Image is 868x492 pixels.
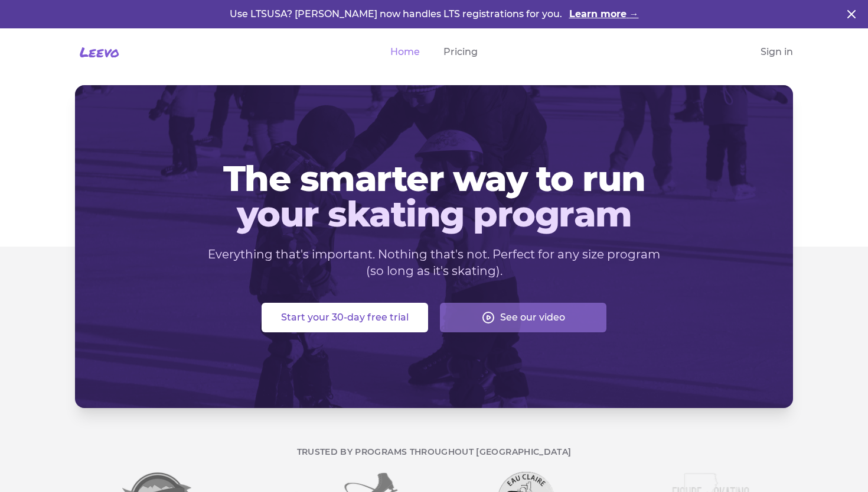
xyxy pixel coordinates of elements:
span: Use LTSUSA? [PERSON_NAME] now handles LTS registrations for you. [230,8,564,20]
a: Leevo [75,43,119,61]
span: your skating program [94,196,774,232]
p: Trusted by programs throughout [GEOGRAPHIC_DATA] [75,446,793,458]
a: Pricing [443,45,478,59]
button: Start your 30-day free trial [262,303,428,332]
p: Everything that's important. Nothing that's not. Perfect for any size program (so long as it's sk... [207,246,661,279]
a: Sign in [761,45,793,59]
span: See our video [500,310,565,325]
a: Home [390,45,420,59]
button: See our video [440,303,606,332]
a: Learn more [569,7,639,21]
span: The smarter way to run [94,161,774,196]
span: → [629,8,639,20]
